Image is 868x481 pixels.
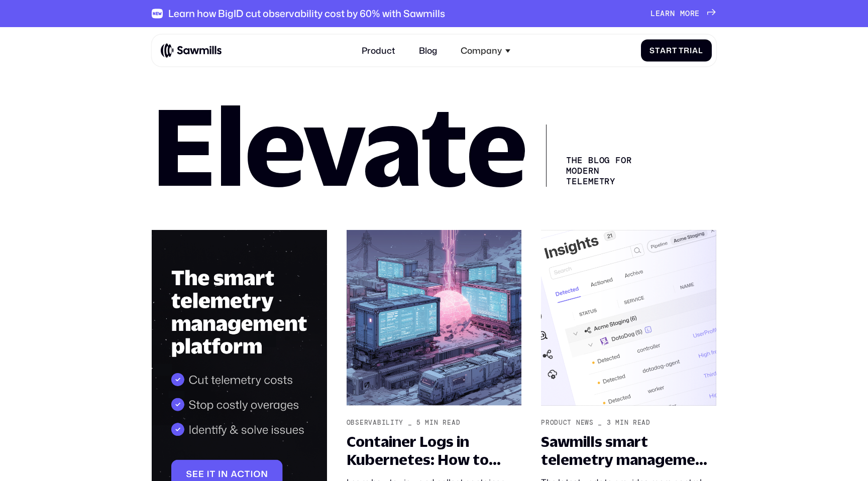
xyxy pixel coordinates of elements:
div: Company [454,39,517,62]
span: t [672,46,677,55]
span: a [660,9,665,18]
div: Company [461,45,502,56]
div: 5 [416,419,421,427]
div: Sawmills smart telemetry management just got smarter [541,433,716,468]
div: min read [615,419,650,427]
span: t [655,46,660,55]
div: min read [425,419,460,427]
a: Learnmore [650,9,716,18]
span: T [679,46,684,55]
span: i [690,46,692,55]
a: StartTrial [641,40,712,62]
span: S [649,46,655,55]
span: r [690,9,695,18]
span: a [692,46,698,55]
span: e [656,9,661,18]
span: a [660,46,666,55]
span: r [684,46,690,55]
span: m [680,9,685,18]
span: r [665,9,670,18]
span: r [666,46,672,55]
div: Observability [347,419,403,427]
div: Learn how BigID cut observability cost by 60% with Sawmills [168,8,445,19]
div: Product News [541,419,594,427]
a: Blog [412,39,444,62]
span: L [650,9,656,18]
span: l [698,46,703,55]
span: e [695,9,700,18]
span: n [670,9,675,18]
span: o [685,9,690,18]
div: _ [408,419,412,427]
div: 3 [607,419,611,427]
h1: Elevate [152,103,526,186]
div: _ [598,419,602,427]
div: Container Logs in Kubernetes: How to View and Collect Them [347,433,521,468]
div: The Blog for Modern telemetry [546,125,633,186]
a: Product [355,39,401,62]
